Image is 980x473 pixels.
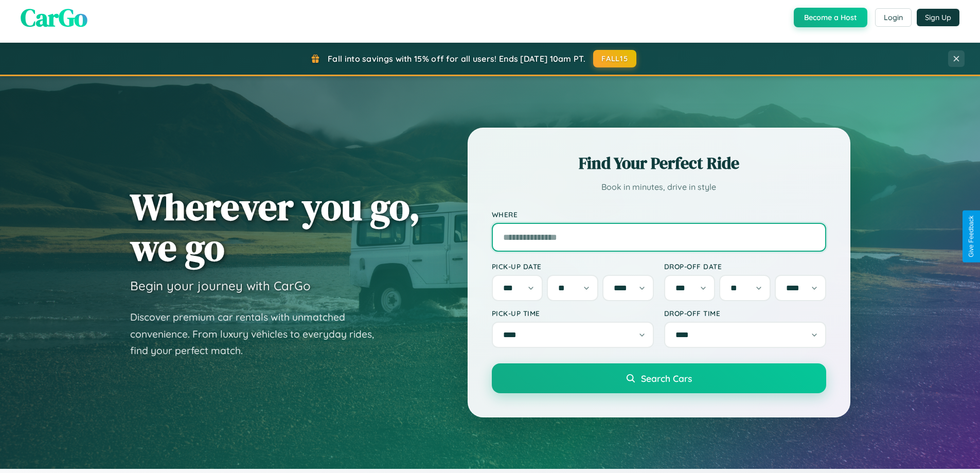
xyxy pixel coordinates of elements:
button: Search Cars [492,363,826,393]
button: Become a Host [794,8,867,27]
label: Pick-up Date [492,262,654,271]
button: FALL15 [593,50,636,67]
div: Give Feedback [968,216,975,257]
span: Search Cars [641,373,692,384]
h3: Begin your journey with CarGo [130,278,311,293]
button: Sign Up [917,9,959,26]
span: Fall into savings with 15% off for all users! Ends [DATE] 10am PT. [328,54,585,64]
button: Login [875,8,912,27]
p: Discover premium car rentals with unmatched convenience. From luxury vehicles to everyday rides, ... [130,309,387,359]
p: Book in minutes, drive in style [492,180,826,195]
label: Drop-off Time [664,309,826,318]
label: Drop-off Date [664,262,826,271]
h2: Find Your Perfect Ride [492,152,826,174]
label: Where [492,210,826,219]
label: Pick-up Time [492,309,654,318]
h1: Wherever you go, we go [130,186,420,268]
span: CarGo [21,1,87,34]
